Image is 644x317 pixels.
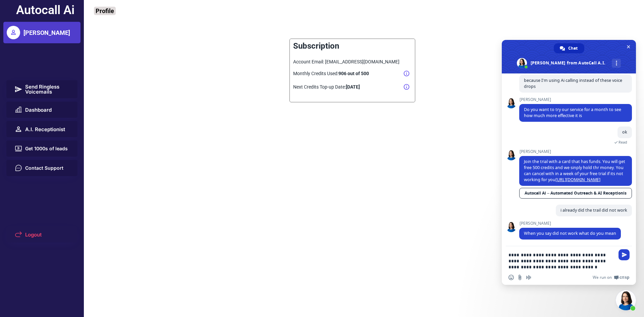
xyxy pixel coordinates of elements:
button: Get 1000s of leads [6,141,78,157]
span: Crisp [620,275,629,280]
button: Contact Support [6,160,78,176]
span: Dashboard [25,107,52,112]
a: [URL][DOMAIN_NAME] [555,177,600,182]
span: Join the trial with a card that has funds. You will get free 500 credits and we sinply hold thr m... [524,159,625,182]
span: Send Ringless Voicemails [25,84,70,94]
span: Do you want to try our service for a month to see how much more effective it is [524,107,621,118]
div: Close chat [616,290,636,310]
a: Autocall Ai – Automated Outreach & AI Receptionist [519,188,632,199]
span: Chat [568,43,578,53]
div: [PERSON_NAME] [23,29,70,37]
span: Logout [25,232,42,237]
div: Profile [94,7,116,15]
textarea: Compose your message... [508,252,614,270]
span: ok [622,129,627,135]
strong: [DATE] [346,84,360,90]
span: Contact Support [25,166,63,170]
div: Subscription [293,41,339,52]
a: We run onCrisp [593,275,629,280]
button: Logout [6,226,78,243]
span: [PERSON_NAME] [519,149,632,154]
button: Send Ringless Voicemails [6,80,78,98]
span: A.I. Receptionist [25,127,65,132]
div: Monthly Credits Used: [293,70,401,77]
span: Close chat [625,43,632,50]
span: Audio message [526,275,531,280]
div: More channels [612,59,621,68]
button: Dashboard [6,102,78,118]
span: because I'm using Ai calling instead of these voice drops [524,77,622,89]
span: Send [619,249,630,260]
div: Autocall Ai [16,2,74,18]
div: Chat [554,43,584,53]
div: Next Credits Top-up Date: [293,84,401,91]
strong: 906 out of 500 [338,71,369,76]
span: [PERSON_NAME] [519,97,632,102]
span: Get 1000s of leads [25,146,68,151]
span: i already did the trail did not work [560,207,627,213]
span: When you say did not work what do you mean [524,230,616,236]
span: Read [619,140,627,145]
span: [PERSON_NAME] [519,221,621,226]
span: Insert an emoji [508,275,514,280]
button: A.I. Receptionist [6,121,78,137]
div: Account Email: [EMAIL_ADDRESS][DOMAIN_NAME] [293,59,412,65]
span: Send a file [517,275,523,280]
span: We run on [593,275,612,280]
